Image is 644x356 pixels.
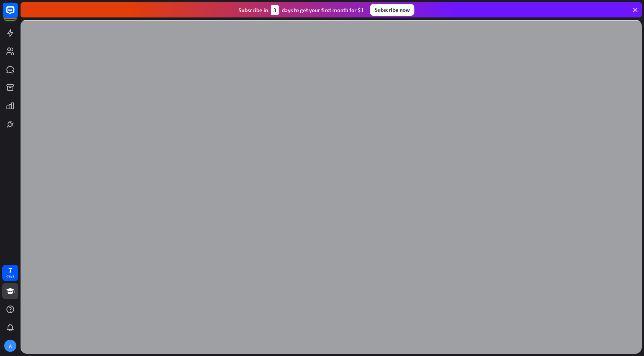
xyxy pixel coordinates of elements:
div: A [4,340,16,352]
div: 7 [8,267,12,274]
div: Subscribe now [370,4,414,16]
a: 7 days [2,265,18,281]
div: 3 [271,5,279,15]
div: days [6,274,14,279]
div: Subscribe in days to get your first month for $1 [238,5,364,15]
